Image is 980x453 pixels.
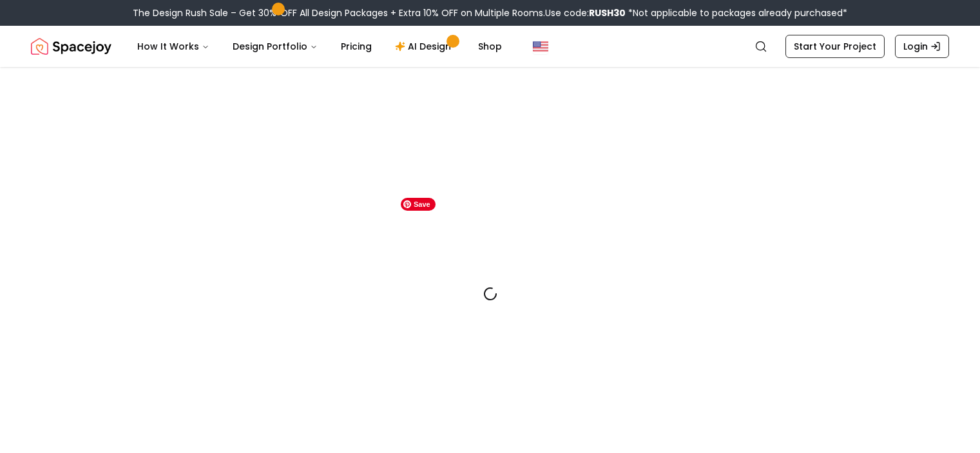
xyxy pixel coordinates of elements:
a: Login [895,35,949,58]
b: RUSH30 [589,6,626,19]
div: The Design Rush Sale – Get 30% OFF All Design Packages + Extra 10% OFF on Multiple Rooms. [133,6,847,19]
button: How It Works [127,34,220,59]
a: Pricing [331,34,382,59]
button: Design Portfolio [222,34,328,59]
img: Spacejoy Logo [31,34,111,59]
img: United States [533,39,548,54]
nav: Main [127,34,512,59]
span: Save [401,198,436,211]
a: AI Design [385,34,465,59]
nav: Global [31,26,949,67]
a: Spacejoy [31,34,111,59]
span: Use code: [545,6,626,19]
span: *Not applicable to packages already purchased* [626,6,847,19]
a: Start Your Project [785,35,885,58]
a: Shop [468,34,512,59]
